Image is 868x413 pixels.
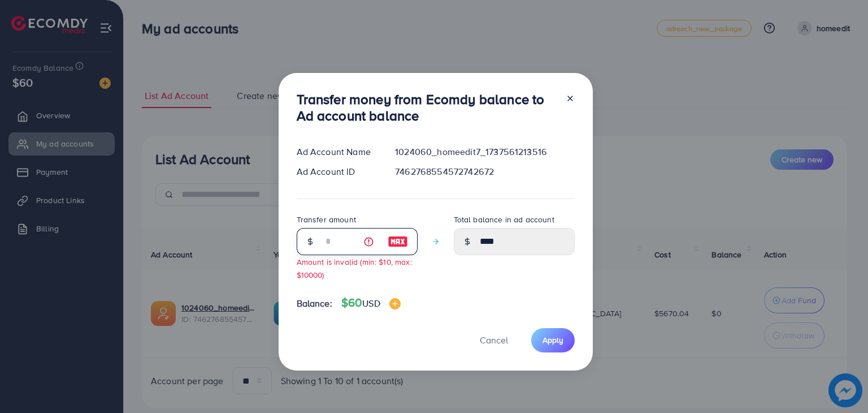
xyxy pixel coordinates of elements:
img: image [388,235,408,248]
div: Ad Account Name [288,145,387,158]
button: Apply [531,328,575,352]
div: 1024060_homeedit7_1737561213516 [386,145,583,158]
span: Cancel [480,334,508,346]
img: image [389,298,401,309]
h3: Transfer money from Ecomdy balance to Ad account balance [297,91,557,124]
button: Cancel [466,328,522,352]
span: Apply [542,334,563,346]
span: Balance: [297,297,332,310]
small: Amount is invalid (min: $10, max: $10000) [297,256,412,280]
span: USD [362,297,380,309]
label: Total balance in ad account [454,214,554,225]
h4: $60 [341,296,401,310]
div: Ad Account ID [288,165,387,178]
label: Transfer amount [297,214,356,225]
div: 7462768554572742672 [386,165,583,178]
